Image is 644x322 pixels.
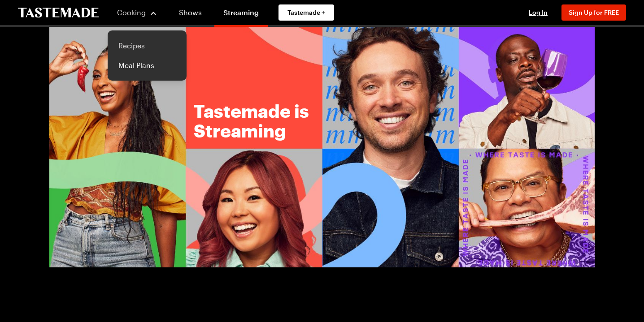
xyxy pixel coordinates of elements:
[569,9,619,16] span: Sign Up for FREE
[278,4,334,21] a: Tastemade +
[117,2,157,23] button: Cooking
[113,56,181,75] a: Meal Plans
[108,30,187,81] div: Cooking
[287,8,325,17] span: Tastemade +
[117,8,146,17] span: Cooking
[194,101,337,141] h1: Tastemade is Streaming
[520,8,556,17] button: Log In
[529,9,548,16] span: Log In
[561,4,626,21] button: Sign Up for FREE
[113,36,181,56] a: Recipes
[214,2,268,27] a: Streaming
[18,8,99,18] a: To Tastemade Home Page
